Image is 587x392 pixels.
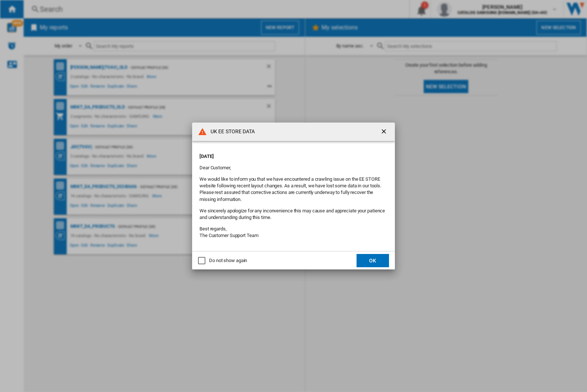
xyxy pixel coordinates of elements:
button: getI18NText('BUTTONS.CLOSE_DIALOG') [377,124,392,139]
p: Best regards, The Customer Support Team [199,226,388,239]
p: We would like to inform you that we have encountered a crawling issue on the EE STORE website fol... [199,176,388,203]
div: Do not show again [209,257,247,264]
p: Dear Customer, [199,165,388,171]
md-checkbox: Do not show again [198,257,247,264]
h4: UK EE STORE DATA [207,128,255,135]
ng-md-icon: getI18NText('BUTTONS.CLOSE_DIALOG') [380,128,389,137]
button: OK [357,254,389,267]
p: We sincerely apologize for any inconvenience this may cause and appreciate your patience and unde... [199,208,388,221]
strong: [DATE] [199,153,213,159]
